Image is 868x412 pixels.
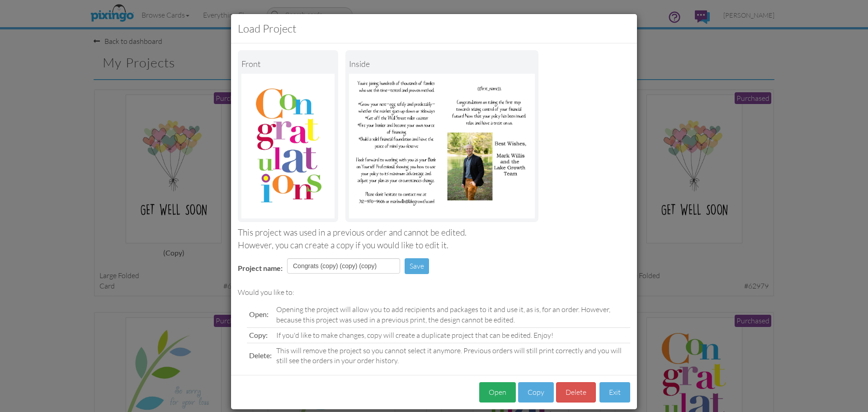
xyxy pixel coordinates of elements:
button: Delete [556,382,596,403]
button: Exit [599,382,630,403]
td: Opening the project will allow you to add recipients and packages to it and use it, as is, for an... [274,302,630,327]
div: This project was used in a previous order and cannot be edited. [238,227,630,239]
img: Landscape Image [241,74,335,218]
img: Portrait Image [349,74,535,218]
input: Enter project name [287,258,400,274]
span: Open: [249,310,269,318]
button: Save [405,258,429,274]
span: Copy: [249,331,268,339]
button: Copy [518,382,554,403]
button: Open [479,382,516,403]
h3: Load Project [238,21,630,36]
label: Project name: [238,263,283,274]
span: Delete: [249,351,272,360]
td: If you'd like to make changes, copy will create a duplicate project that can be edited. Enjoy! [274,327,630,343]
div: inside [349,54,535,74]
td: This will remove the project so you cannot select it anymore. Previous orders will still print co... [274,343,630,368]
div: Would you like to: [238,287,630,298]
div: However, you can create a copy if you would like to edit it. [238,239,630,251]
div: Front [241,54,335,74]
